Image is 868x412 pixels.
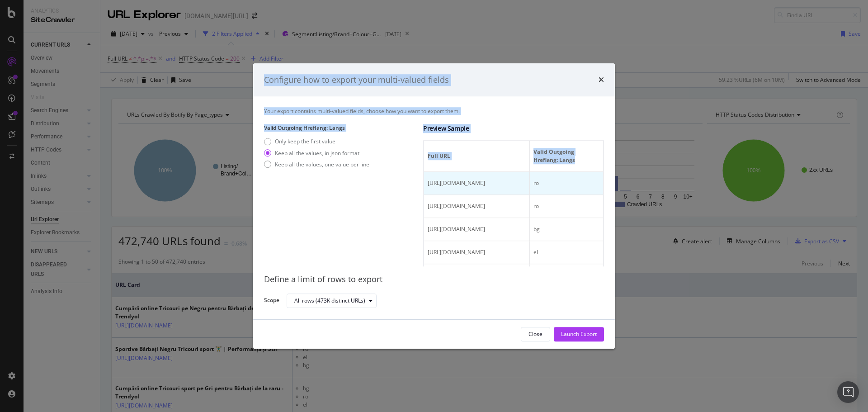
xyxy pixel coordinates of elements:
div: Preview Sample [423,124,604,133]
span: https://www.trendyol.com/ro/sportive-negru-barbati-tricouri-sport-x-b690-r14-g2-c101459 [428,203,485,210]
div: modal [253,63,615,349]
span: bg [533,226,540,233]
label: Valid Outgoing Hreflang: Langs [264,124,416,132]
div: Configure how to export your multi-valued fields [264,74,449,86]
span: Full URL [428,152,524,161]
span: Valid Outgoing Hreflang: Langs [533,148,597,165]
span: https://www.trendyol.com/ro/raru-negru-barbati-tricouri-sport-x-b150321-r14-g2-c101459 [428,249,485,256]
div: Only keep the first value [264,138,369,146]
div: Close [528,331,542,338]
div: Keep all the values, one value per line [275,161,369,168]
div: Open Intercom Messenger [837,381,859,403]
div: Keep all the values, in json format [264,149,369,157]
div: times [599,74,604,86]
label: Scope [264,296,279,306]
div: Keep all the values, in json format [275,149,359,157]
span: ro [533,203,539,210]
span: el [533,249,538,256]
div: Define a limit of rows to export [264,274,604,286]
div: Launch Export [561,331,597,338]
div: Only keep the first value [275,138,335,146]
span: https://www.trendyol.com/ro/raru-gri-barbati-tricouri-sport-x-b150321-r4-g2-c101459 [428,226,485,233]
button: Close [521,327,550,341]
div: Your export contains multi-valued fields, choose how you want to export them. [264,107,604,115]
div: All rows (473K distinct URLs) [294,298,365,303]
span: ro [533,180,539,187]
span: https://www.trendyol.com/ro/sportive-negru-barbati-tricouri-x-b690-r14-g2-c73 [428,180,485,187]
button: All rows (473K distinct URLs) [287,294,377,308]
button: Launch Export [554,327,604,341]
